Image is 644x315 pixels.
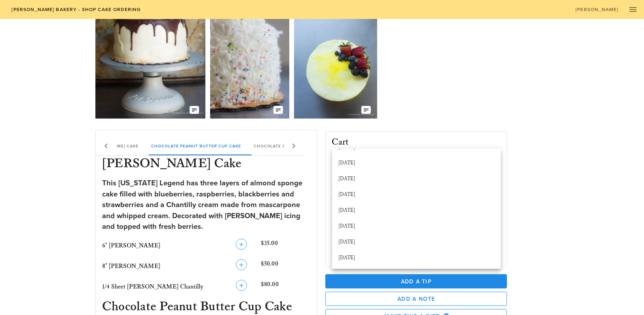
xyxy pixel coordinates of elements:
[325,292,507,306] button: Add a Note
[102,262,160,270] span: 8" [PERSON_NAME]
[145,136,247,155] div: Chocolate Peanut Butter Cup Cake
[102,178,311,232] div: This [US_STATE] Legend has three layers of almond sponge cake filled with blueberries, raspberrie...
[576,7,619,12] span: [PERSON_NAME]
[338,160,494,166] div: [DATE]
[338,207,494,214] div: [DATE]
[247,136,336,155] div: Chocolate Butter Pecan Cake
[338,255,494,261] div: [DATE]
[11,7,141,12] span: [PERSON_NAME] Bakery - Shop Cake Ordering
[259,278,312,296] div: $80.00
[102,283,203,290] span: 1/4 Sheet [PERSON_NAME] Chantilly
[332,296,501,302] span: Add a Note
[570,4,623,15] a: [PERSON_NAME]
[332,278,501,285] span: Add a Tip
[6,4,146,15] a: [PERSON_NAME] Bakery - Shop Cake Ordering
[338,239,494,245] div: [DATE]
[338,192,494,198] div: [DATE]
[332,138,349,147] h3: Cart
[101,156,312,173] h3: [PERSON_NAME] Cake
[259,258,312,275] div: $50.00
[259,237,312,255] div: $35.00
[102,242,160,249] span: 6" [PERSON_NAME]
[338,223,494,230] div: [DATE]
[325,274,507,289] button: Add a Tip
[338,176,494,182] div: [DATE]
